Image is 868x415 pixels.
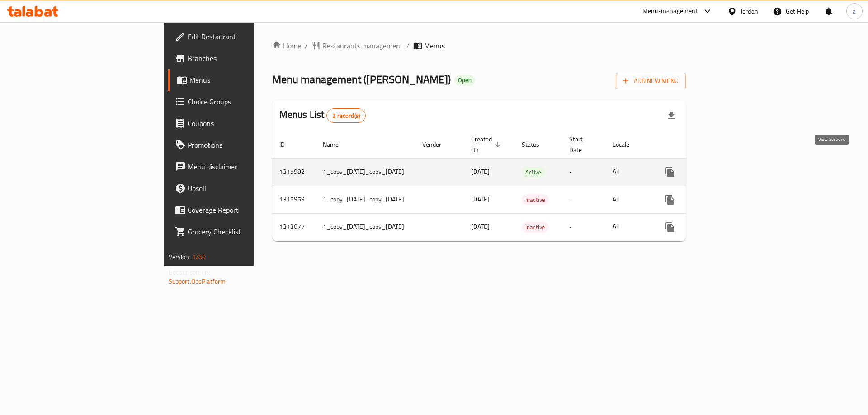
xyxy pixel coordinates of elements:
[188,96,302,107] span: Choice Groups
[168,156,309,177] a: Menu disclaimer
[613,139,641,150] span: Locale
[279,139,297,150] span: ID
[316,186,415,213] td: 1_copy_[DATE]_copy_[DATE]
[168,134,309,156] a: Promotions
[188,31,302,42] span: Edit Restaurant
[316,213,415,241] td: 1_copy_[DATE]_copy_[DATE]
[168,221,309,242] a: Grocery Checklist
[454,76,475,84] span: Open
[168,112,309,134] a: Coupons
[424,40,445,51] span: Menus
[406,40,410,51] li: /
[471,134,504,155] span: Created On
[659,189,681,210] button: more
[188,140,302,150] span: Promotions
[623,75,679,87] span: Add New Menu
[168,177,309,199] a: Upsell
[660,105,682,126] div: Export file
[323,139,350,150] span: Name
[642,6,698,17] div: Menu-management
[192,251,206,263] span: 1.0.0
[322,40,403,51] span: Restaurants management
[272,131,753,241] table: enhanced table
[168,47,309,69] a: Branches
[471,221,490,233] span: [DATE]
[316,158,415,186] td: 1_copy_[DATE]_copy_[DATE]
[522,195,549,205] span: Inactive
[279,108,366,123] h2: Menus List
[169,275,226,287] a: Support.OpsPlatform
[454,75,475,86] div: Open
[681,216,703,238] button: Change Status
[327,112,365,120] span: 3 record(s)
[741,6,758,16] div: Jordan
[562,158,605,186] td: -
[659,216,681,238] button: more
[681,189,703,210] button: Change Status
[522,167,545,177] span: Active
[311,40,403,51] a: Restaurants management
[605,158,652,186] td: All
[659,161,681,183] button: more
[188,118,302,129] span: Coupons
[569,134,594,155] span: Start Date
[188,205,302,215] span: Coverage Report
[188,161,302,172] span: Menu disclaimer
[168,91,309,112] a: Choice Groups
[168,26,309,47] a: Edit Restaurant
[168,199,309,221] a: Coverage Report
[853,6,856,16] span: a
[188,183,302,194] span: Upsell
[562,186,605,213] td: -
[188,226,302,237] span: Grocery Checklist
[169,266,210,278] span: Get support on:
[189,75,302,85] span: Menus
[605,186,652,213] td: All
[471,193,490,205] span: [DATE]
[168,69,309,91] a: Menus
[471,166,490,177] span: [DATE]
[422,139,453,150] span: Vendor
[272,69,451,89] span: Menu management ( [PERSON_NAME] )
[562,213,605,241] td: -
[616,73,686,89] button: Add New Menu
[605,213,652,241] td: All
[188,53,302,64] span: Branches
[522,222,549,233] span: Inactive
[326,108,366,123] div: Total records count
[681,161,703,183] button: Change Status
[169,251,191,263] span: Version:
[272,40,686,51] nav: breadcrumb
[522,139,551,150] span: Status
[652,131,753,159] th: Actions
